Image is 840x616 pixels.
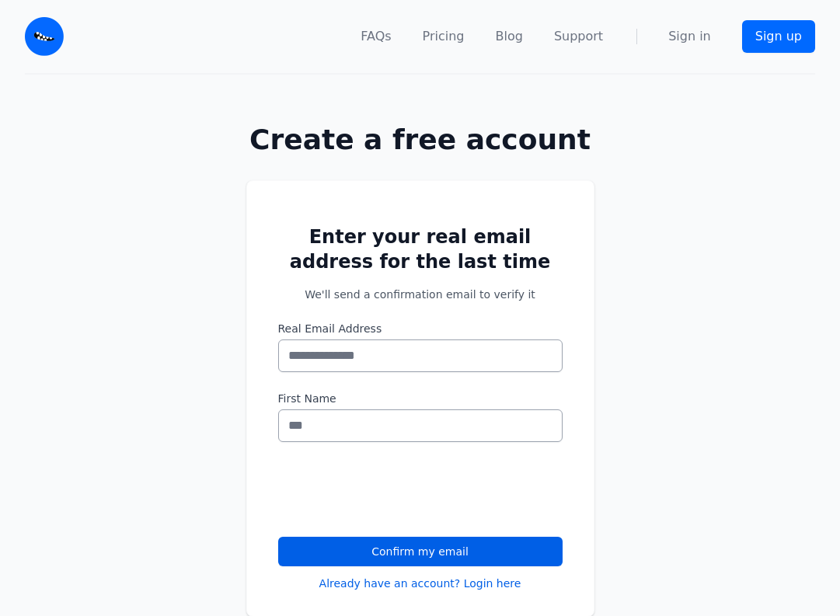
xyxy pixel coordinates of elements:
label: Real Email Address [278,321,563,336]
iframe: reCAPTCHA [278,461,514,521]
h1: Create a free account [197,124,644,155]
a: Sign up [742,20,815,53]
label: First Name [278,391,563,406]
h2: Enter your real email address for the last time [278,224,563,274]
img: Email Monster [25,17,64,56]
a: FAQs [361,27,391,46]
a: Support [554,27,603,46]
a: Pricing [423,27,465,46]
button: Confirm my email [278,537,563,566]
a: Sign in [668,27,711,46]
a: Already have an account? Login here [319,576,521,591]
a: Blog [496,27,523,46]
p: We'll send a confirmation email to verify it [278,287,563,302]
